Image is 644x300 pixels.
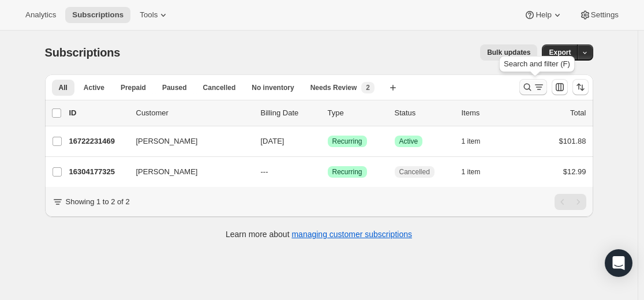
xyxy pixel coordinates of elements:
[462,164,493,180] button: 1 item
[570,107,586,119] p: Total
[549,48,571,57] span: Export
[65,7,130,23] button: Subscriptions
[517,7,570,23] button: Help
[384,80,402,96] button: Create new view
[552,79,568,95] button: Customize table column order and visibility
[59,83,68,92] span: All
[559,137,586,145] span: $101.88
[542,44,578,61] button: Export
[261,167,268,176] span: ---
[536,10,551,20] span: Help
[136,166,198,178] span: [PERSON_NAME]
[399,137,418,146] span: Active
[572,7,626,23] button: Settings
[69,107,127,119] p: ID
[261,137,284,145] span: [DATE]
[69,133,586,149] div: 16722231469[PERSON_NAME][DATE]SuccessRecurringSuccessActive1 item$101.88
[136,136,198,147] span: [PERSON_NAME]
[25,10,56,20] span: Analytics
[162,83,187,92] span: Paused
[572,79,589,95] button: Sort the results
[605,249,632,277] div: Open Intercom Messenger
[291,230,412,239] a: managing customer subscriptions
[395,107,452,119] p: Status
[332,167,362,177] span: Recurring
[462,167,481,177] span: 1 item
[261,107,319,119] p: Billing Date
[129,132,245,151] button: [PERSON_NAME]
[72,10,123,20] span: Subscriptions
[136,107,252,119] p: Customer
[69,164,586,180] div: 16304177325[PERSON_NAME]---SuccessRecurringCancelled1 item$12.99
[45,46,121,59] span: Subscriptions
[399,167,430,177] span: Cancelled
[563,167,586,176] span: $12.99
[519,79,547,95] button: Search and filter results
[133,7,176,23] button: Tools
[487,48,530,57] span: Bulk updates
[66,196,130,208] p: Showing 1 to 2 of 2
[332,137,362,146] span: Recurring
[69,136,127,147] p: 16722231469
[462,107,519,119] div: Items
[462,137,481,146] span: 1 item
[129,163,245,181] button: [PERSON_NAME]
[140,10,158,20] span: Tools
[84,83,104,92] span: Active
[555,194,586,210] nav: Pagination
[310,83,357,92] span: Needs Review
[69,107,586,119] div: IDCustomerBilling DateTypeStatusItemsTotal
[480,44,537,61] button: Bulk updates
[69,166,127,178] p: 16304177325
[462,133,493,149] button: 1 item
[366,83,370,92] span: 2
[203,83,236,92] span: Cancelled
[121,83,146,92] span: Prepaid
[226,228,412,240] p: Learn more about
[591,10,619,20] span: Settings
[18,7,63,23] button: Analytics
[252,83,294,92] span: No inventory
[328,107,385,119] div: Type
